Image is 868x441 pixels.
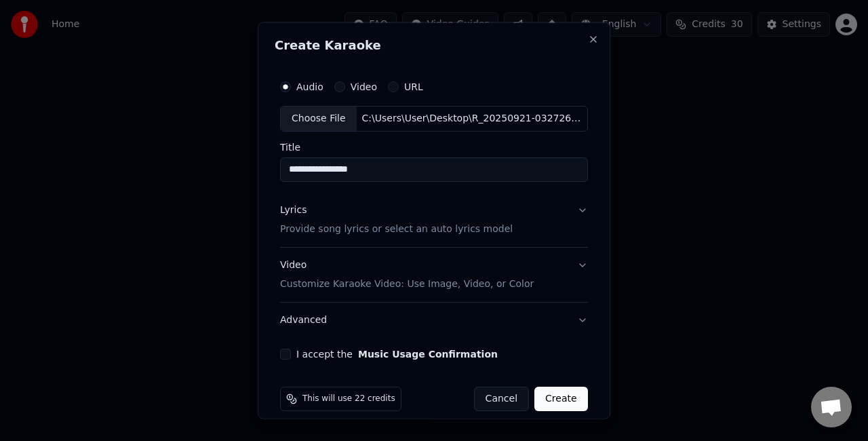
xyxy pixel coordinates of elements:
label: Title [280,142,588,151]
label: Audio [296,82,323,92]
button: VideoCustomize Karaoke Video: Use Image, Video, or Color [280,247,588,301]
div: Video [280,258,534,290]
label: Video [351,82,377,92]
span: This will use 22 credits [302,393,395,404]
button: LyricsProvide song lyrics or select an auto lyrics model [280,192,588,246]
button: Advanced [280,302,588,337]
div: C:\Users\User\Desktop\R_20250921-032726.wav [357,112,587,126]
button: Cancel [474,386,529,410]
h2: Create Karaoke [275,39,593,52]
button: I accept the [358,349,498,358]
div: Choose File [281,107,357,131]
label: I accept the [296,349,498,358]
p: Provide song lyrics or select an auto lyrics model [280,222,513,235]
p: Customize Karaoke Video: Use Image, Video, or Color [280,277,534,290]
label: URL [404,82,423,92]
div: Lyrics [280,203,307,216]
button: Create [534,386,588,410]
